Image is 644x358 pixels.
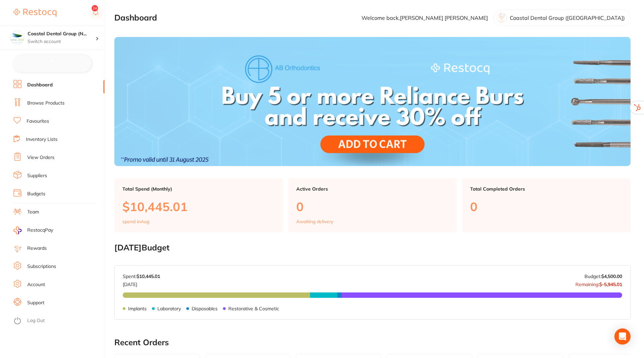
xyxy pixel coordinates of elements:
[27,100,65,107] a: Browse Products
[510,15,625,21] p: Coastal Dental Group ([GEOGRAPHIC_DATA])
[10,31,24,44] img: Coastal Dental Group (Newcastle)
[114,13,157,23] h2: Dashboard
[27,209,39,215] a: Team
[27,263,56,270] a: Subscriptions
[462,178,631,233] a: Total Completed Orders0
[123,274,160,279] p: Spent:
[27,191,45,197] a: Budgets
[27,281,45,288] a: Account
[288,178,457,233] a: Active Orders0Awaiting delivery
[122,219,149,224] p: spend in Aug
[13,5,56,21] a: Restocq Logo
[137,273,160,279] strong: $10,445.01
[27,118,49,125] a: Favourites
[26,136,58,143] a: Inventory Lists
[27,245,47,252] a: Rewards
[114,243,631,252] h2: [DATE] Budget
[114,178,283,233] a: Total Spend (Monthly)$10,445.01spend inAug
[192,306,218,311] p: Disposables
[614,328,631,345] div: Open Intercom Messenger
[28,38,96,45] p: Switch account
[28,31,96,37] h4: Coastal Dental Group (Newcastle)
[470,186,622,192] p: Total Completed Orders
[27,317,45,324] a: Log Out
[27,82,53,88] a: Dashboard
[575,279,622,287] p: Remaining:
[599,281,622,287] strong: $-5,945.01
[470,200,622,213] p: 0
[296,200,449,213] p: 0
[13,9,56,17] img: Restocq Logo
[122,186,275,192] p: Total Spend (Monthly)
[27,172,47,179] a: Suppliers
[13,227,53,234] a: RestocqPay
[122,200,275,213] p: $10,445.01
[601,273,622,279] strong: $4,500.00
[114,338,631,347] h2: Recent Orders
[27,154,54,161] a: View Orders
[13,227,22,234] img: RestocqPay
[114,37,631,166] img: Dashboard
[296,186,449,192] p: Active Orders
[228,306,279,311] p: Restorative & Cosmetic
[296,219,333,224] p: Awaiting delivery
[128,306,147,311] p: Implants
[157,306,181,311] p: Laboratory
[13,316,103,326] button: Log Out
[584,274,622,279] p: Budget:
[362,15,488,21] p: Welcome back, [PERSON_NAME] [PERSON_NAME]
[123,279,160,287] p: [DATE]
[27,300,44,306] a: Support
[27,227,53,234] span: RestocqPay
